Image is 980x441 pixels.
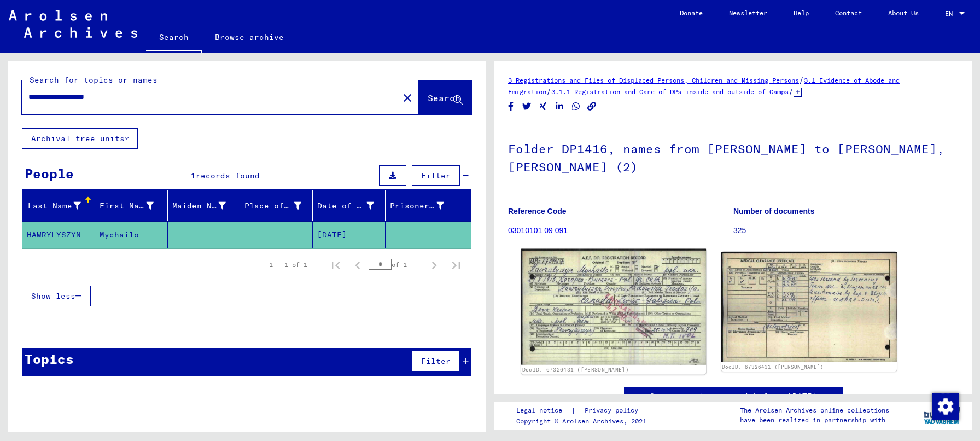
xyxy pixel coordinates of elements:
span: / [799,75,804,85]
mat-cell: Mychailo [95,222,168,248]
mat-header-cell: Last Name [22,190,95,221]
div: People [25,164,74,183]
mat-header-cell: Date of Birth [313,190,386,221]
span: / [546,86,551,96]
span: Filter [421,356,451,366]
div: Date of Birth [317,197,388,214]
button: Clear [396,86,418,108]
div: Maiden Name [172,200,226,212]
span: 1 [191,171,196,181]
mat-header-cell: First Name [95,190,168,221]
button: Search [418,80,472,114]
div: Place of Birth [244,197,315,214]
a: 3.1.1 Registration and Care of DPs inside and outside of Camps [551,88,789,96]
a: See comments created before [DATE] [650,391,817,402]
mat-icon: close [401,91,414,105]
div: Date of Birth [317,200,374,212]
p: The Arolsen Archives online collections [740,405,889,415]
a: DocID: 67326431 ([PERSON_NAME]) [722,364,824,370]
div: Last Name [27,200,81,212]
mat-header-cell: Prisoner # [386,190,471,221]
p: Copyright © Arolsen Archives, 2021 [516,416,651,426]
button: Previous page [347,254,369,276]
mat-cell: [DATE] [313,222,386,248]
button: Filter [412,351,460,372]
button: Share on WhatsApp [570,100,582,113]
div: Last Name [27,197,95,214]
button: Archival tree units [22,128,138,149]
button: Share on Facebook [505,100,517,113]
div: Maiden Name [172,197,240,214]
button: Share on LinkedIn [554,100,565,113]
mat-header-cell: Maiden Name [168,190,241,221]
a: DocID: 67326431 ([PERSON_NAME]) [522,367,629,373]
span: Filter [421,171,451,181]
b: Reference Code [508,207,567,216]
div: Prisoner # [390,197,458,214]
span: records found [196,171,260,181]
b: Number of documents [733,207,815,216]
p: have been realized in partnership with [740,415,889,425]
div: First Name [100,197,167,214]
div: Place of Birth [244,200,301,212]
span: Search [428,92,460,103]
img: Arolsen_neg.svg [9,10,137,38]
h1: Folder DP1416, names from [PERSON_NAME] to [PERSON_NAME], [PERSON_NAME] (2) [508,124,958,190]
a: Legal notice [516,405,571,416]
button: Next page [423,254,445,276]
div: Change consent [932,393,958,419]
img: Change consent [932,393,959,420]
a: 03010101 09 091 [508,226,568,235]
span: / [789,86,794,96]
div: First Name [100,200,154,212]
div: | [516,405,651,416]
a: Browse archive [202,24,297,50]
img: 001.jpg [521,249,706,365]
div: Topics [25,349,74,369]
a: Search [146,24,202,53]
a: Privacy policy [576,405,651,416]
button: Filter [412,165,460,186]
mat-header-cell: Place of Birth [240,190,313,221]
button: Share on Xing [538,100,549,113]
mat-cell: HAWRYLYSZYN [22,222,95,248]
div: of 1 [369,259,423,270]
p: 325 [733,225,958,236]
button: Copy link [586,100,598,113]
span: EN [945,10,957,18]
button: First page [325,254,347,276]
span: Show less [31,291,75,301]
img: yv_logo.png [921,402,962,429]
a: 3 Registrations and Files of Displaced Persons, Children and Missing Persons [508,76,799,84]
button: Show less [22,286,91,306]
mat-label: Search for topics or names [30,75,157,85]
img: 002.jpg [721,252,897,362]
button: Last page [445,254,467,276]
button: Share on Twitter [521,100,533,113]
div: Prisoner # [390,200,444,212]
div: 1 – 1 of 1 [269,260,307,270]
